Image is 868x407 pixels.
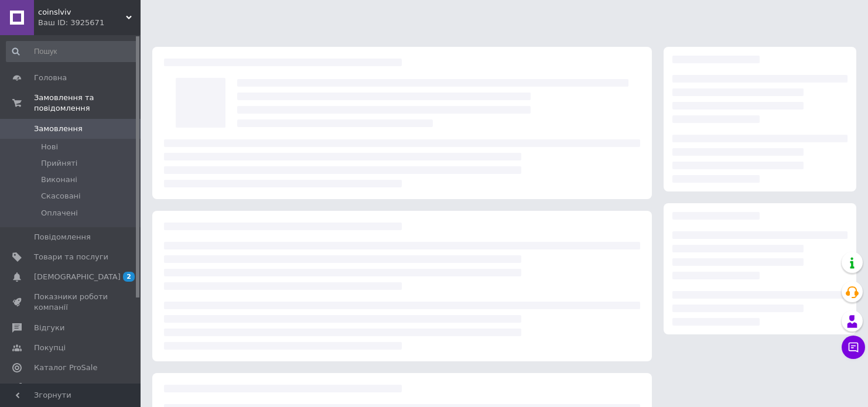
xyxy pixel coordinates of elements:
[34,292,108,313] span: Показники роботи компанії
[842,336,865,359] button: Чат з покупцем
[34,93,141,114] span: Замовлення та повідомлення
[38,18,141,28] div: Ваш ID: 3925671
[34,272,121,282] span: [DEMOGRAPHIC_DATA]
[41,175,77,185] span: Виконані
[6,41,138,62] input: Пошук
[34,343,66,353] span: Покупці
[41,158,77,169] span: Прийняті
[41,208,78,218] span: Оплачені
[34,362,97,373] span: Каталог ProSale
[123,272,135,282] span: 2
[41,191,81,201] span: Скасовані
[34,252,108,262] span: Товари та послуги
[38,7,126,18] span: coinslviv
[34,232,91,242] span: Повідомлення
[34,73,67,83] span: Головна
[41,142,58,152] span: Нові
[34,124,83,134] span: Замовлення
[34,382,74,393] span: Аналітика
[34,323,64,333] span: Відгуки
